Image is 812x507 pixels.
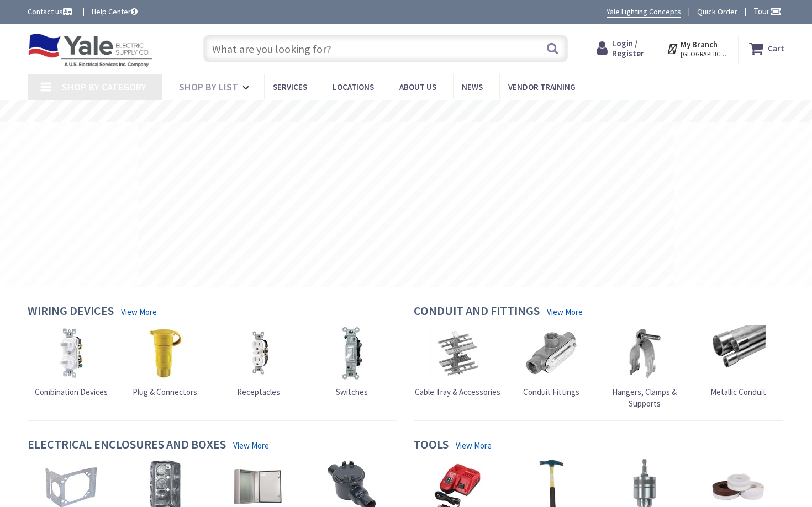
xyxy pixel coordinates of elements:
[524,325,579,381] img: Conduit Fittings
[133,325,197,398] a: Plug & Connectors Plug & Connectors
[333,82,374,92] span: Locations
[710,325,766,381] img: Metallic Conduit
[617,325,672,381] img: Hangers, Clamps & Supports
[324,325,379,398] a: Switches Switches
[138,325,193,381] img: Plug & Connectors
[430,325,485,381] img: Cable Tray & Accessories
[62,81,146,93] span: Shop By Category
[597,39,644,58] a: Login / Register
[666,39,727,58] div: My Branch [GEOGRAPHIC_DATA], [GEOGRAPHIC_DATA]
[710,325,766,398] a: Metallic Conduit Metallic Conduit
[231,325,286,398] a: Receptacles Receptacles
[697,6,737,17] a: Quick Order
[273,82,307,92] span: Services
[607,6,681,18] a: Yale Lighting Concepts
[28,437,226,453] h4: Electrical Enclosures and Boxes
[456,440,492,451] a: View More
[414,437,449,453] h4: Tools
[237,387,280,397] span: Receptacles
[710,387,766,397] span: Metallic Conduit
[415,387,500,397] span: Cable Tray & Accessories
[35,325,108,398] a: Combination Devices Combination Devices
[336,387,368,397] span: Switches
[35,387,108,397] span: Combination Devices
[414,304,540,320] h4: Conduit and Fittings
[92,6,138,17] a: Help Center
[753,6,782,17] span: Tour
[749,39,784,58] a: Cart
[231,325,286,381] img: Receptacles
[44,325,99,381] img: Combination Devices
[523,325,579,398] a: Conduit Fittings Conduit Fittings
[415,325,500,398] a: Cable Tray & Accessories Cable Tray & Accessories
[681,50,727,58] span: [GEOGRAPHIC_DATA], [GEOGRAPHIC_DATA]
[768,39,784,58] strong: Cart
[28,304,114,320] h4: Wiring Devices
[600,325,689,410] a: Hangers, Clamps & Supports Hangers, Clamps & Supports
[681,39,718,50] strong: My Branch
[399,82,436,92] span: About Us
[179,81,238,93] span: Shop By List
[133,387,197,397] span: Plug & Connectors
[547,306,583,318] a: View More
[28,33,152,67] img: Yale Electric Supply Co.
[28,6,74,17] a: Contact us
[233,440,269,451] a: View More
[612,38,644,58] span: Login / Register
[203,35,568,62] input: What are you looking for?
[121,306,157,318] a: View More
[612,387,677,409] span: Hangers, Clamps & Supports
[508,82,576,92] span: Vendor Training
[324,325,379,381] img: Switches
[462,82,483,92] span: News
[523,387,579,397] span: Conduit Fittings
